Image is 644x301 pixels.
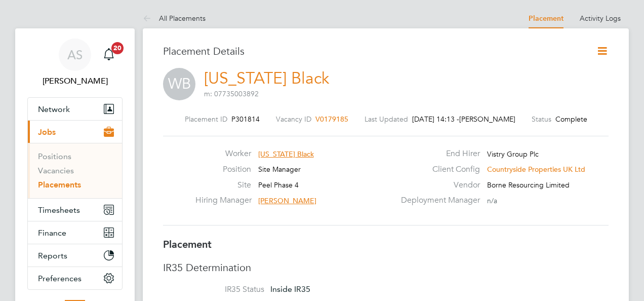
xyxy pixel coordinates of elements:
span: Inside IR35 [270,284,310,294]
span: [DATE] 14:13 - [412,115,459,124]
span: [US_STATE] Black [258,149,314,159]
a: Vacancies [38,166,74,175]
a: Positions [38,152,71,161]
label: Hiring Manager [195,195,251,206]
a: Placement [529,14,563,23]
button: Timesheets [28,199,122,221]
button: Preferences [28,267,122,289]
a: [US_STATE] Black [204,68,329,88]
a: Activity Logs [580,14,621,23]
b: Placement [163,238,212,250]
span: [PERSON_NAME] [258,196,316,205]
label: Vacancy ID [276,115,311,124]
span: Finance [38,228,66,238]
span: Vistry Group Plc [487,149,539,159]
button: Jobs [28,121,122,143]
span: Network [38,104,70,114]
span: P301814 [231,115,260,124]
h3: Placement Details [163,45,581,58]
label: IR35 Status [163,284,264,295]
a: All Placements [143,14,206,23]
a: Placements [38,180,81,190]
a: AS[PERSON_NAME] [27,39,123,87]
label: Site [195,180,251,191]
span: 20 [111,42,124,54]
label: Client Config [395,164,480,175]
span: n/a [487,196,497,205]
span: Countryside Properties UK Ltd [487,165,585,174]
span: WB [163,68,195,100]
label: Worker [195,148,251,159]
a: 20 [99,39,119,71]
label: Position [195,164,251,175]
span: m: 07735003892 [204,89,259,98]
span: V0179185 [315,115,348,124]
div: Jobs [28,143,122,198]
label: Deployment Manager [395,195,480,206]
span: Jobs [38,127,56,137]
label: Placement ID [185,115,227,124]
button: Finance [28,221,122,244]
button: Network [28,98,122,120]
span: AS [67,48,83,61]
span: Preferences [38,274,82,283]
label: Status [532,115,551,124]
button: Reports [28,244,122,267]
span: Complete [555,115,587,124]
span: Peel Phase 4 [258,180,299,190]
label: End Hirer [395,148,480,159]
span: Timesheets [38,205,80,215]
h3: IR35 Determination [163,261,609,274]
span: Site Manager [258,165,301,174]
label: Vendor [395,180,480,191]
span: Borne Resourcing Limited [487,180,570,190]
label: Last Updated [365,115,408,124]
span: [PERSON_NAME] [459,115,515,124]
span: Andrew Stevensen [27,75,123,87]
span: Reports [38,251,67,260]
